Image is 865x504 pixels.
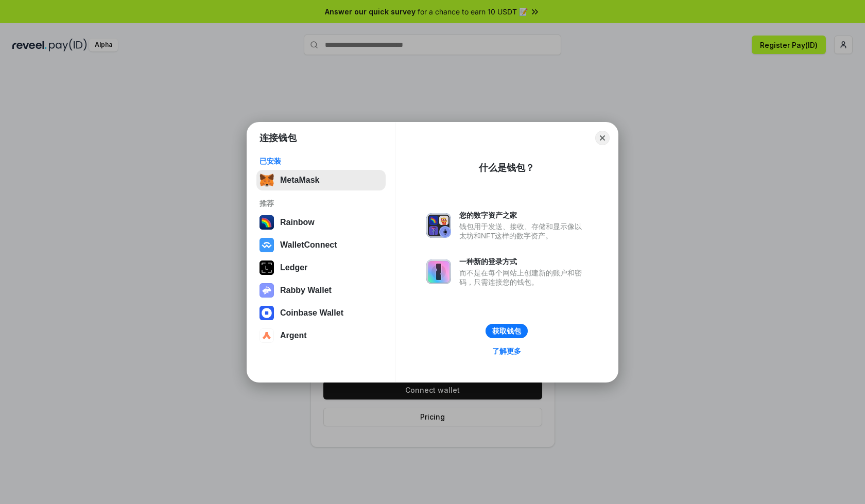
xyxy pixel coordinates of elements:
[259,306,274,320] img: svg+xml,%3Csvg%20width%3D%2228%22%20height%3D%2228%22%20viewBox%3D%220%200%2028%2028%22%20fill%3D...
[259,173,274,187] img: svg+xml,%3Csvg%20fill%3D%22none%22%20height%3D%2233%22%20viewBox%3D%220%200%2035%2033%22%20width%...
[256,303,386,323] button: Coinbase Wallet
[280,263,307,272] div: Ledger
[595,131,610,145] button: Close
[492,326,521,336] div: 获取钱包
[459,268,587,287] div: 而不是在每个网站上创建新的账户和密码，只需连接您的钱包。
[259,283,274,298] img: svg+xml,%3Csvg%20xmlns%3D%22http%3A%2F%2Fwww.w3.org%2F2000%2Fsvg%22%20fill%3D%22none%22%20viewBox...
[259,328,274,343] img: svg+xml,%3Csvg%20width%3D%2228%22%20height%3D%2228%22%20viewBox%3D%220%200%2028%2028%22%20fill%3D...
[256,280,386,301] button: Rabby Wallet
[459,211,587,220] div: 您的数字资产之家
[256,170,386,190] button: MetaMask
[256,212,386,233] button: Rainbow
[280,286,332,295] div: Rabby Wallet
[459,257,587,266] div: 一种新的登录方式
[259,238,274,252] img: svg+xml,%3Csvg%20width%3D%2228%22%20height%3D%2228%22%20viewBox%3D%220%200%2028%2028%22%20fill%3D...
[259,215,274,230] img: svg+xml,%3Csvg%20width%3D%22120%22%20height%3D%22120%22%20viewBox%3D%220%200%20120%20120%22%20fil...
[486,324,528,338] button: 获取钱包
[256,235,386,255] button: WalletConnect
[259,132,297,144] h1: 连接钱包
[486,344,527,358] a: 了解更多
[280,240,337,250] div: WalletConnect
[256,325,386,346] button: Argent
[259,157,383,166] div: 已安装
[492,346,521,356] div: 了解更多
[459,222,587,240] div: 钱包用于发送、接收、存储和显示像以太坊和NFT这样的数字资产。
[426,259,451,284] img: svg+xml,%3Csvg%20xmlns%3D%22http%3A%2F%2Fwww.w3.org%2F2000%2Fsvg%22%20fill%3D%22none%22%20viewBox...
[479,162,534,174] div: 什么是钱包？
[280,331,307,340] div: Argent
[259,260,274,275] img: svg+xml,%3Csvg%20xmlns%3D%22http%3A%2F%2Fwww.w3.org%2F2000%2Fsvg%22%20width%3D%2228%22%20height%3...
[280,176,319,185] div: MetaMask
[259,199,383,208] div: 推荐
[426,213,451,238] img: svg+xml,%3Csvg%20xmlns%3D%22http%3A%2F%2Fwww.w3.org%2F2000%2Fsvg%22%20fill%3D%22none%22%20viewBox...
[280,218,315,227] div: Rainbow
[280,308,343,318] div: Coinbase Wallet
[256,257,386,278] button: Ledger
